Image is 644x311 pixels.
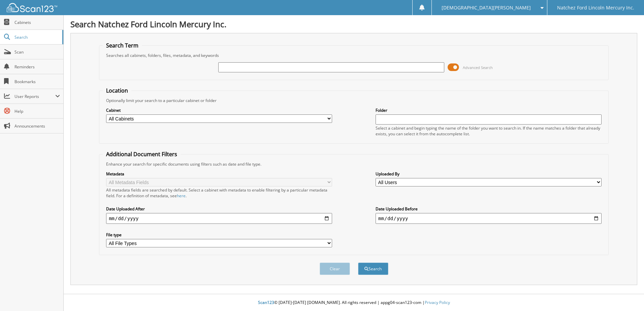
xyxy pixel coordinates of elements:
[106,232,332,238] label: File type
[103,150,181,158] legend: Additional Document Filters
[425,300,450,305] a: Privacy Policy
[70,19,637,30] h1: Search Natchez Ford Lincoln Mercury Inc.
[106,171,332,177] label: Metadata
[557,6,634,10] span: Natchez Ford Lincoln Mercury Inc.
[14,79,60,84] span: Bookmarks
[106,213,332,224] input: start
[14,34,59,40] span: Search
[376,125,602,137] div: Select a cabinet and begin typing the name of the folder you want to search in. If the name match...
[610,279,644,311] iframe: Chat Widget
[103,53,605,58] div: Searches all cabinets, folders, files, metadata, and keywords
[14,94,55,99] span: User Reports
[320,263,350,275] button: Clear
[64,295,644,311] div: © [DATE]-[DATE] [DOMAIN_NAME]. All rights reserved | appg04-scan123-com |
[14,123,60,129] span: Announcements
[7,3,57,12] img: scan123-logo-white.svg
[14,64,60,70] span: Reminders
[376,171,602,177] label: Uploaded By
[14,49,60,55] span: Scan
[103,98,605,103] div: Optionally limit your search to a particular cabinet or folder
[463,65,493,70] span: Advanced Search
[103,87,131,94] legend: Location
[358,263,388,275] button: Search
[106,206,332,212] label: Date Uploaded After
[376,206,602,212] label: Date Uploaded Before
[103,161,605,167] div: Enhance your search for specific documents using filters such as date and file type.
[106,187,332,199] div: All metadata fields are searched by default. Select a cabinet with metadata to enable filtering b...
[103,42,142,49] legend: Search Term
[106,107,332,113] label: Cabinet
[14,108,60,114] span: Help
[258,300,274,305] span: Scan123
[376,107,602,113] label: Folder
[14,20,60,25] span: Cabinets
[376,213,602,224] input: end
[442,6,531,10] span: [DEMOGRAPHIC_DATA][PERSON_NAME]
[177,193,186,199] a: here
